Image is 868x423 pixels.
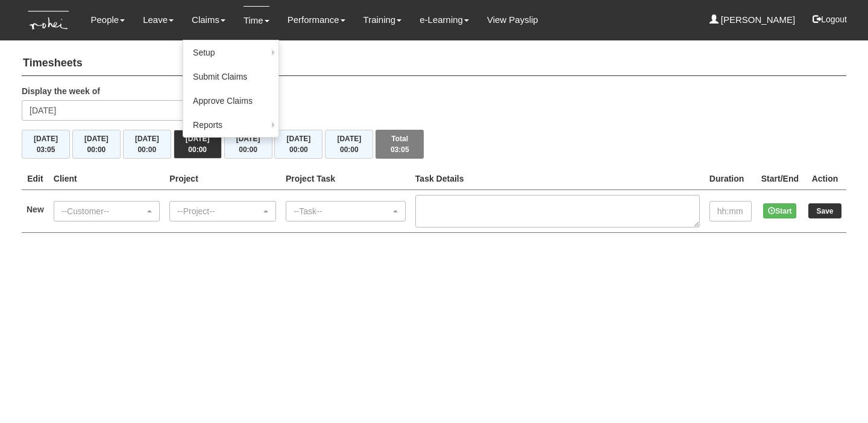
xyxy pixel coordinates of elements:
button: --Project-- [169,201,276,221]
span: 00:00 [188,145,207,154]
label: New [27,203,44,215]
a: View Payslip [487,6,538,34]
a: Time [244,6,269,34]
a: Approve Claims [183,89,278,113]
input: Save [808,203,841,218]
a: Performance [288,6,345,34]
button: Total03:05 [376,130,424,159]
a: Claims [192,6,225,34]
th: Project Task [281,168,410,190]
button: --Task-- [286,201,406,221]
span: 00:00 [137,145,156,154]
th: Action [804,168,846,190]
a: e-Learning [420,6,469,34]
button: Logout [804,5,855,34]
th: Duration [705,168,756,190]
span: 00:00 [87,145,106,154]
a: [PERSON_NAME] [709,6,796,34]
span: 03:05 [391,145,409,154]
span: 00:00 [289,145,308,154]
button: --Customer-- [54,201,160,221]
button: Start [763,203,796,218]
h4: Timesheets [22,51,846,76]
span: 03:05 [37,145,55,154]
button: [DATE]00:00 [274,130,322,159]
label: Display the week of [22,85,100,97]
div: Timesheet Week Summary [22,130,846,159]
a: Leave [143,6,174,34]
th: Edit [22,168,49,190]
button: [DATE]00:00 [123,130,171,159]
th: Project [165,168,281,190]
a: Setup [183,40,278,65]
th: Task Details [410,168,705,190]
th: Client [49,168,165,190]
input: hh:mm [709,201,752,221]
a: Reports [183,113,278,137]
span: 00:00 [239,145,257,154]
div: --Customer-- [61,205,145,217]
div: --Project-- [177,205,261,217]
a: Training [363,6,402,34]
button: [DATE]00:00 [174,130,222,159]
span: 00:00 [340,145,359,154]
button: [DATE]00:00 [72,130,121,159]
div: --Task-- [294,205,391,217]
a: People [90,6,125,34]
a: Submit Claims [183,65,278,89]
button: [DATE]00:00 [224,130,272,159]
button: [DATE]00:00 [325,130,373,159]
th: Start/End [756,168,804,190]
button: [DATE]03:05 [22,130,70,159]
